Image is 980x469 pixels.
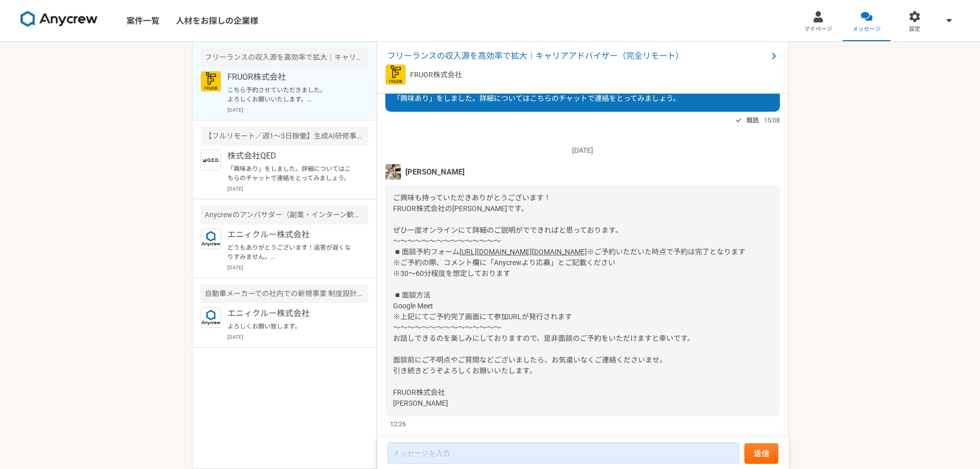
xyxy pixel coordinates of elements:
[909,25,920,33] span: 設定
[744,443,778,464] button: 送信
[227,229,354,241] p: エニィクルー株式会社
[201,150,221,170] img: %E9%9B%BB%E5%AD%90%E5%8D%B0%E9%91%91.png
[405,166,465,178] span: [PERSON_NAME]
[385,164,401,180] img: unnamed.jpg
[227,71,354,83] p: FRUOR株式会社
[201,284,368,303] div: 自動車メーカーでの社内での新規事業 制度設計・基盤づくり コンサルティング業務
[21,11,98,27] img: 8DqYSo04kwAAAAASUVORK5CYII=
[227,322,354,331] p: よろしくお願い致します。
[804,25,832,33] span: マイページ
[227,264,368,271] p: [DATE]
[385,145,780,156] p: [DATE]
[410,70,462,80] p: FRUOR株式会社
[201,205,368,224] div: Anycrewのアンバサダー（副業・インターン歓迎）
[393,194,622,256] span: ご興味も持っていただきありがとうございます！ FRUOR株式会社の[PERSON_NAME]です。 ぜひ一度オンラインにて詳細のご説明がでできればと思っております。 〜〜〜〜〜〜〜〜〜〜〜〜〜〜...
[227,307,354,320] p: エニィクルー株式会社
[227,150,354,162] p: 株式会社QED
[746,114,759,127] span: 既読
[201,48,368,67] div: フリーランスの収入源を高効率で拡大｜キャリアアドバイザー（完全リモート）
[201,127,368,146] div: 【フルリモート／週1～3日稼働】生成AI研修事業 制作・運営アシスタント
[201,307,221,328] img: logo_text_blue_01.png
[852,25,881,33] span: メッセージ
[393,248,745,407] span: ※ご予約いただいた時点で予約は完了となります ※ご予約の際、コメント欄に「Anycrewより応募」とご記載ください ※30〜60分程度を想定しております ◾️面談方法 Google Meet ※...
[393,94,680,102] span: 「興味あり」をしました。詳細についてはこちらのチャットで連絡をとってみましょう。
[201,229,221,249] img: logo_text_blue_01.png
[387,50,768,62] span: フリーランスの収入源を高効率で拡大｜キャリアアドバイザー（完全リモート）
[201,71,221,92] img: FRUOR%E3%83%AD%E3%82%B3%E3%82%99.png
[227,243,354,262] p: どうもありがとうございます！返答が遅くなりすみません。 本日16時からどうぞよろしくお願いいたします。
[227,106,368,114] p: [DATE]
[227,85,354,104] p: こちら予約させていただきました。 よろしくお願いいたします。 [PERSON_NAME]
[385,64,406,85] img: FRUOR%E3%83%AD%E3%82%B3%E3%82%99.png
[227,333,368,341] p: [DATE]
[764,115,780,125] span: 15:08
[390,419,406,429] span: 12:26
[459,248,587,256] a: [URL][DOMAIN_NAME][DOMAIN_NAME]
[227,164,354,183] p: 「興味あり」をしました。詳細についてはこちらのチャットで連絡をとってみましょう。
[227,185,368,193] p: [DATE]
